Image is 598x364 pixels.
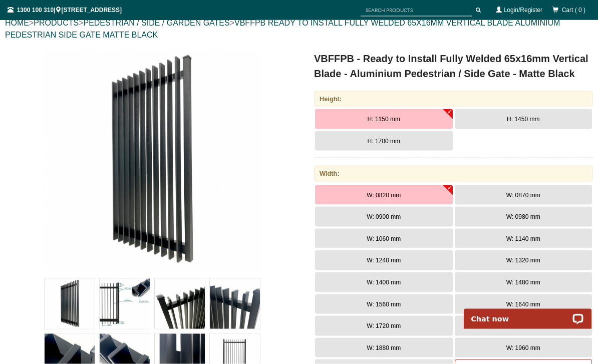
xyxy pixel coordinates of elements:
a: PEDESTRIAN / SIDE / GARDEN GATES [83,19,229,27]
div: > > > [5,7,593,51]
iframe: LiveChat chat widget [457,297,598,329]
button: W: 1240 mm [315,250,453,270]
span: W: 1320 mm [506,257,540,264]
button: W: 0900 mm [315,207,453,227]
span: W: 1960 mm [506,344,540,351]
button: W: 0980 mm [455,207,592,227]
button: W: 1480 mm [455,272,592,292]
span: W: 1480 mm [506,279,540,286]
span: W: 1140 mm [506,235,540,242]
button: W: 1400 mm [315,272,453,292]
img: VBFFPB - Ready to Install Fully Welded 65x16mm Vertical Blade - Aluminium Pedestrian / Side Gate ... [100,279,150,329]
img: VBFFPB - Ready to Install Fully Welded 65x16mm Vertical Blade - Aluminium Pedestrian / Side Gate ... [42,51,262,271]
button: W: 1800 mm [455,316,592,336]
button: W: 0870 mm [455,185,592,205]
span: W: 1560 mm [367,301,401,308]
a: 1300 100 310 [17,7,54,14]
button: W: 1720 mm [315,316,453,336]
div: Height: [314,91,593,107]
span: W: 0820 mm [367,192,401,199]
button: W: 1560 mm [315,294,453,314]
button: W: 0820 mm [315,185,453,205]
button: W: 1960 mm [455,338,592,358]
a: PRODUCTS [34,19,79,27]
span: W: 0900 mm [367,213,401,220]
button: W: 1640 mm [455,294,592,314]
img: VBFFPB - Ready to Install Fully Welded 65x16mm Vertical Blade - Aluminium Pedestrian / Side Gate ... [45,279,95,329]
input: SEARCH PRODUCTS [361,4,472,17]
a: HOME [5,19,29,27]
span: W: 0980 mm [506,213,540,220]
span: W: 0870 mm [506,192,540,199]
button: H: 1700 mm [315,131,453,151]
span: | [STREET_ADDRESS] [8,7,122,14]
div: Width: [314,166,593,181]
a: VBFFPB - Ready to Install Fully Welded 65x16mm Vertical Blade - Aluminium Pedestrian / Side Gate ... [6,51,298,271]
button: W: 1140 mm [455,229,592,249]
button: W: 1060 mm [315,229,453,249]
a: Login/Register [504,7,542,14]
span: W: 1060 mm [367,235,401,242]
span: H: 1700 mm [368,138,400,145]
span: W: 1720 mm [367,322,401,329]
button: W: 1320 mm [455,250,592,270]
button: H: 1150 mm [315,109,453,129]
span: H: 1450 mm [507,116,539,123]
span: W: 1400 mm [367,279,401,286]
span: W: 1880 mm [367,344,401,351]
button: H: 1450 mm [455,109,592,129]
span: Cart ( 0 ) [562,7,585,14]
span: H: 1150 mm [368,116,400,123]
button: W: 1880 mm [315,338,453,358]
h1: VBFFPB - Ready to Install Fully Welded 65x16mm Vertical Blade - Aluminium Pedestrian / Side Gate ... [314,51,593,81]
img: VBFFPB - Ready to Install Fully Welded 65x16mm Vertical Blade - Aluminium Pedestrian / Side Gate ... [210,279,260,329]
img: VBFFPB - Ready to Install Fully Welded 65x16mm Vertical Blade - Aluminium Pedestrian / Side Gate ... [155,279,205,329]
span: W: 1240 mm [367,257,401,264]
